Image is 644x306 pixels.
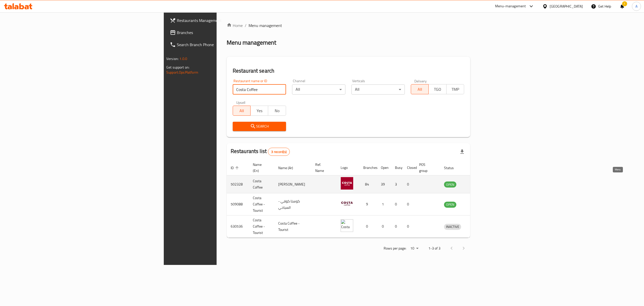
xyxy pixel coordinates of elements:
span: Restaurants Management [177,17,267,23]
span: Search Branch Phone [177,42,267,48]
div: OPEN [444,181,456,188]
span: ID [231,165,240,171]
td: 0 [403,193,415,216]
span: No [270,107,284,114]
nav: breadcrumb [227,22,470,28]
td: 3 [391,175,403,193]
button: TMP [446,84,464,94]
button: TGO [428,84,446,94]
td: 0 [403,216,415,238]
td: 0 [377,216,391,238]
span: 3 record(s) [268,149,290,154]
th: Logo [337,160,359,175]
div: All [292,84,345,95]
td: 0 [403,175,415,193]
img: Costa Coffee [341,177,353,190]
td: 0 [359,216,377,238]
th: Closed [403,160,415,175]
span: Branches [177,29,267,36]
div: Total records count [268,148,290,156]
h2: Menu management [227,39,276,47]
span: Get support on: [166,64,189,71]
div: [GEOGRAPHIC_DATA] [550,4,583,9]
a: Branches [166,26,271,39]
span: POS group [419,162,434,174]
span: Name (Ar) [278,165,300,171]
th: Action [467,160,485,175]
img: Costa Coffee - Tourist [341,219,353,232]
div: Menu-management [495,3,526,9]
h2: Restaurants list [231,147,290,156]
td: 39 [377,175,391,193]
span: Version: [166,55,179,62]
th: Branches [359,160,377,175]
td: [PERSON_NAME] [274,175,311,193]
th: Busy [391,160,403,175]
input: Search for restaurant name or ID.. [233,84,286,95]
td: 1 [377,193,391,216]
span: TGO [431,86,444,93]
span: A [635,4,637,9]
td: 9 [359,193,377,216]
a: Support.OpsPlatform [166,69,198,76]
span: Yes [253,107,266,114]
span: INACTIVE [444,224,461,230]
button: No [268,106,286,116]
td: كوستا كوفي - السياحي [274,193,311,216]
a: Search Branch Phone [166,39,271,51]
td: 84 [359,175,377,193]
p: Rows per page: [384,245,406,252]
td: 0 [391,216,403,238]
div: Export file [456,146,468,158]
span: 1.0.0 [179,55,187,62]
button: Yes [250,106,268,116]
td: Costa Coffee - Tourist [274,216,311,238]
span: OPEN [444,202,456,207]
div: All [351,84,405,95]
span: All [413,86,427,93]
span: Ref. Name [315,162,331,174]
div: OPEN [444,202,456,208]
button: Search [233,122,286,131]
span: Search [237,123,282,130]
th: Open [377,160,391,175]
a: Restaurants Management [166,14,271,26]
label: Upsell [236,101,246,104]
span: OPEN [444,182,456,188]
button: All [233,106,251,116]
table: enhanced table [227,160,485,238]
div: Rows per page: [408,245,420,252]
span: All [235,107,249,114]
td: 0 [391,193,403,216]
span: Status [444,165,460,171]
span: Name (En) [253,162,268,174]
p: 1-3 of 3 [428,245,440,252]
h2: Restaurant search [233,67,464,75]
img: Costa Coffee - Tourist [341,197,353,210]
button: All [411,84,429,94]
label: Delivery [414,79,427,83]
span: TMP [449,86,462,93]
